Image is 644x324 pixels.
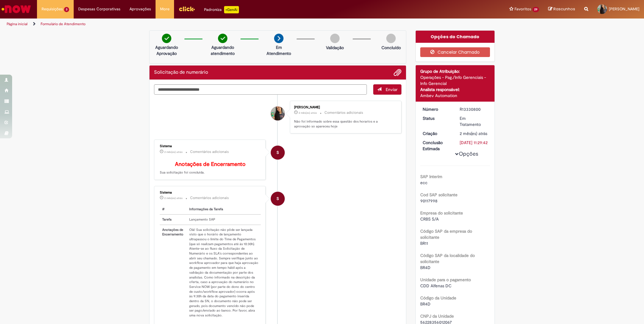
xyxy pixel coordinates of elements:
b: Código da Unidade [420,295,456,301]
span: S [277,145,279,160]
p: +GenAi [224,6,239,13]
td: Lançamento SAP [187,214,261,225]
img: img-circle-grey.png [330,34,340,43]
b: Anotações de Encerramento [175,161,246,168]
div: Sistema [160,191,261,194]
span: Requisições [42,6,63,12]
span: 2 mês(es) atrás [299,111,317,115]
time: 04/08/2025 14:01:35 [164,150,183,154]
span: Enviar [386,87,397,92]
div: System [271,146,285,160]
span: CRBS S/A [420,216,439,222]
span: 2 mês(es) atrás [164,150,183,154]
span: 2 mês(es) atrás [460,131,487,136]
span: CDD Alfenas DC [420,283,451,289]
img: check-circle-green.png [218,34,227,43]
textarea: Digite sua mensagem aqui... [154,84,367,95]
span: 2 mês(es) atrás [164,196,183,200]
button: Adicionar anexos [394,69,401,76]
span: Aprovações [129,6,151,12]
span: Rascunhos [553,6,575,12]
small: Comentários adicionais [190,149,229,154]
time: 04/08/2025 14:57:23 [299,111,317,115]
div: Opções do Chamado [416,31,495,43]
button: Cancelar Chamado [420,47,490,57]
div: Operações - Pag./Info Gerenciais - Info Gerencial [420,74,490,86]
b: Unidade para o pagamento [420,277,471,282]
span: 90117998 [420,198,438,204]
p: Não foi informado sobre essa questão dos horarios e a aprovação so apareceu hoje [294,119,395,129]
span: Favoritos [515,6,531,12]
span: BR4D [420,265,431,270]
b: Empresa do solicitante [420,210,463,216]
dt: Status [418,115,455,121]
p: Concluído [381,45,401,51]
img: click_logo_yellow_360x200.png [179,4,195,13]
div: Cyane Oliveira Elias Silvestre [271,106,285,120]
div: Grupo de Atribuição: [420,68,490,74]
p: Sua solicitação foi concluída. [160,161,261,175]
b: Cod SAP solicitante [420,192,458,197]
img: check-circle-green.png [162,34,171,43]
button: Enviar [373,84,401,95]
ul: Trilhas de página [5,19,425,30]
div: Padroniza [204,6,239,13]
a: Rascunhos [548,6,575,12]
div: R13330800 [460,106,488,112]
th: # [160,204,187,214]
dt: Número [418,106,455,112]
p: Em Atendimento [264,44,293,56]
td: Olá! Sua solicitação não pôde ser lançada visto que o horário de lançamento ultrapassou o limite ... [187,225,261,320]
div: Sistema [160,144,261,148]
img: img-circle-grey.png [386,34,396,43]
span: BR4D [420,301,431,307]
img: ServiceNow [1,3,32,15]
time: 28/07/2025 17:57:52 [460,131,487,136]
span: ecc [420,180,428,185]
a: Formulário de Atendimento [41,22,86,26]
b: CNPJ da Unidade [420,313,454,319]
span: [PERSON_NAME] [609,6,639,12]
span: More [160,6,169,12]
div: [PERSON_NAME] [294,106,395,109]
dt: Conclusão Estimada [418,140,455,152]
div: System [271,192,285,206]
dt: Criação [418,130,455,137]
span: BR11 [420,241,428,246]
th: Anotações de Encerramento [160,225,187,320]
th: Informações da Tarefa [187,204,261,214]
span: 3 [64,7,69,12]
p: Aguardando atendimento [208,44,237,56]
div: Em Tratamento [460,115,488,127]
span: S [277,191,279,206]
a: Página inicial [7,22,28,26]
div: [DATE] 11:29:42 [460,140,488,146]
p: Validação [326,45,344,51]
h2: Solicitação de numerário Histórico de tíquete [154,70,208,75]
div: 28/07/2025 17:57:52 [460,130,488,137]
span: Despesas Corporativas [78,6,120,12]
b: SAP Interim [420,174,442,179]
span: 29 [532,7,539,12]
div: Ambev Automation [420,93,490,99]
p: Aguardando Aprovação [152,44,181,56]
div: Analista responsável: [420,86,490,93]
time: 04/08/2025 14:01:33 [164,196,183,200]
small: Comentários adicionais [324,110,363,115]
b: Código SAP da localidade do solicitante [420,253,475,264]
b: Código SAP da empresa do solicitante [420,228,472,240]
small: Comentários adicionais [190,195,229,201]
th: Tarefa [160,214,187,225]
img: arrow-next.png [274,34,283,43]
